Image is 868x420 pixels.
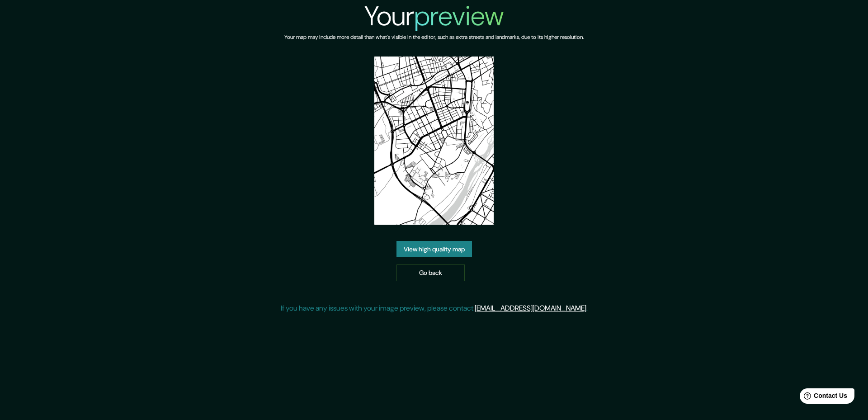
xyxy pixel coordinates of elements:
h6: Your map may include more detail than what's visible in the editor, such as extra streets and lan... [284,33,584,42]
img: created-map-preview [374,57,493,225]
p: If you have any issues with your image preview, please contact . [281,303,588,314]
a: Go back [396,264,465,281]
a: [EMAIL_ADDRESS][DOMAIN_NAME] [475,303,586,313]
a: View high quality map [396,241,472,258]
iframe: Help widget launcher [788,385,858,410]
